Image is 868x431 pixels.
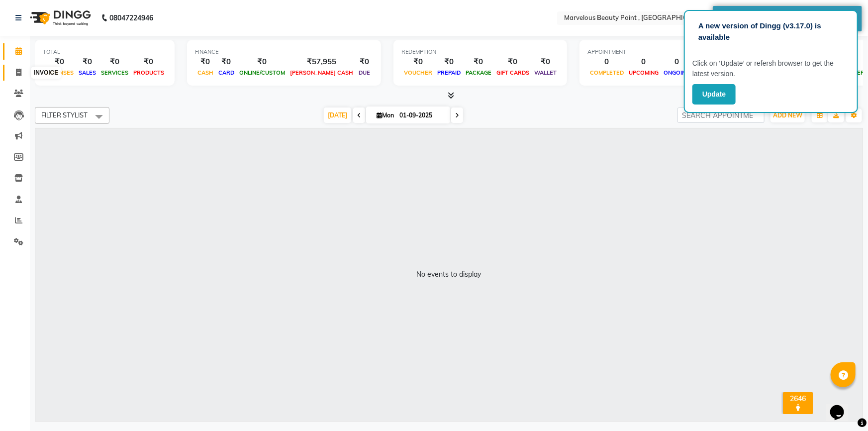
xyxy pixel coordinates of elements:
span: UPCOMING [626,69,661,76]
button: Update [692,84,736,105]
span: PRODUCTS [131,69,167,76]
div: INVOICE [31,67,61,79]
span: FILTER STYLIST [41,111,88,119]
div: FINANCE [195,48,373,56]
div: APPOINTMENT [587,48,726,56]
div: ₹0 [195,56,216,68]
div: ₹0 [76,56,98,68]
p: A new version of Dingg (v3.17.0) is available [698,20,844,43]
div: ₹0 [131,56,167,68]
iframe: chat widget [826,391,858,421]
div: 0 [587,56,626,68]
b: 08047224946 [109,4,153,32]
div: 0 [661,56,692,68]
span: PREPAID [435,69,463,76]
div: ₹0 [216,56,237,68]
span: ADD NEW [773,111,802,119]
p: Click on ‘Update’ or refersh browser to get the latest version. [692,58,850,79]
img: logo [25,4,94,32]
div: 0 [626,56,661,68]
div: ₹0 [532,56,559,68]
span: ONGOING [661,69,692,76]
input: 2025-09-01 [396,108,446,123]
div: ₹57,955 [288,56,356,68]
div: ₹0 [435,56,463,68]
div: ₹0 [401,56,435,68]
div: No events to display [417,269,482,280]
span: DUE [356,69,373,76]
div: TOTAL [43,48,167,56]
span: CARD [216,69,237,76]
span: GIFT CARDS [494,69,532,76]
span: WALLET [532,69,559,76]
span: Mon [374,111,396,119]
span: SERVICES [98,69,131,76]
button: ADD NEW [771,108,805,122]
div: ₹0 [356,56,373,68]
div: REDEMPTION [401,48,559,56]
span: [DATE] [324,108,351,123]
span: SALES [76,69,98,76]
input: SEARCH APPOINTMENT [677,108,765,123]
div: ₹0 [463,56,494,68]
div: ₹0 [237,56,288,68]
span: COMPLETED [587,69,626,76]
div: ₹0 [43,56,76,68]
span: ONLINE/CUSTOM [237,69,288,76]
div: ₹0 [494,56,532,68]
span: CASH [195,69,216,76]
span: VOUCHER [401,69,435,76]
span: [PERSON_NAME] CASH [288,69,356,76]
div: ₹0 [98,56,131,68]
span: PACKAGE [463,69,494,76]
div: 2646 [785,394,811,403]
